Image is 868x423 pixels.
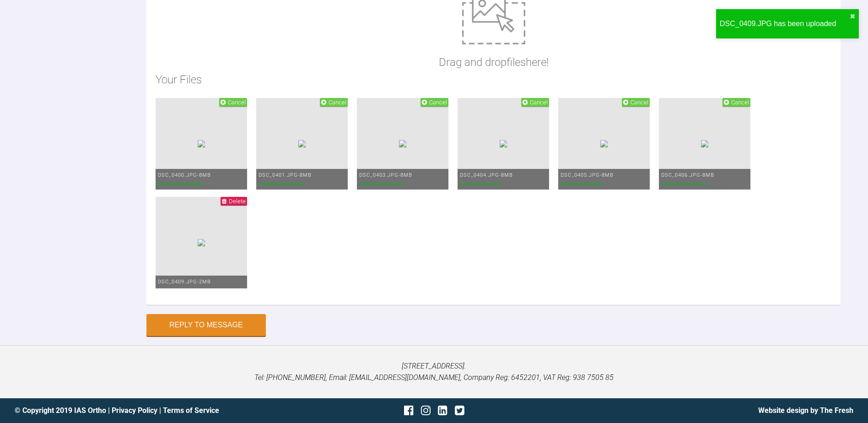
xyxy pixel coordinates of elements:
[156,71,831,88] h2: Your Files
[731,99,749,106] span: Cancel
[530,99,548,106] span: Cancel
[720,18,850,30] div: DSC_0409.JPG has been uploaded
[158,172,211,178] span: DSC_0400.JPG - 8MB
[198,140,205,147] img: 7e0756de-6994-4067-854e-240e5cdaf7fa
[439,54,549,71] p: Drag and drop files here!
[259,172,312,178] span: DSC_0401.JPG - 8MB
[850,13,855,20] button: close
[112,406,157,415] a: Privacy Policy
[561,172,614,178] span: DSC_0405.JPG - 8MB
[228,99,246,106] span: Cancel
[661,172,714,178] span: DSC_0406.JPG - 8MB
[500,140,507,147] img: 92870385-63d5-45de-bdbc-9bd8593f488f
[701,140,708,147] img: 44d830d1-388a-4f7d-8941-fbcad424769b
[329,99,346,106] span: Cancel
[229,198,246,205] span: Delete
[15,360,853,384] p: [STREET_ADDRESS]. Tel: [PHONE_NUMBER], Email: [EMAIL_ADDRESS][DOMAIN_NAME], Company Reg: 6452201,...
[298,140,306,147] img: d0dc40f7-ad70-491c-8d43-2fea1c8123c5
[359,172,412,178] span: DSC_0403.JPG - 8MB
[15,405,294,417] div: © Copyright 2019 IAS Ortho | |
[399,140,406,147] img: 51fabdc1-7822-44b2-8fb0-dfe6c3c82ea7
[600,140,608,147] img: 684b60f3-4685-4d10-8a05-e56d601cd997
[198,239,205,246] img: cb853bb7-19af-427e-96af-ea4d4f0752c4
[158,279,211,285] span: DSC_0409.JPG - 2MB
[146,314,266,336] button: Reply to Message
[429,99,447,106] span: Cancel
[460,172,513,178] span: DSC_0404.JPG - 8MB
[631,99,648,106] span: Cancel
[758,406,853,415] a: Website design by The Fresh
[163,406,219,415] a: Terms of Service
